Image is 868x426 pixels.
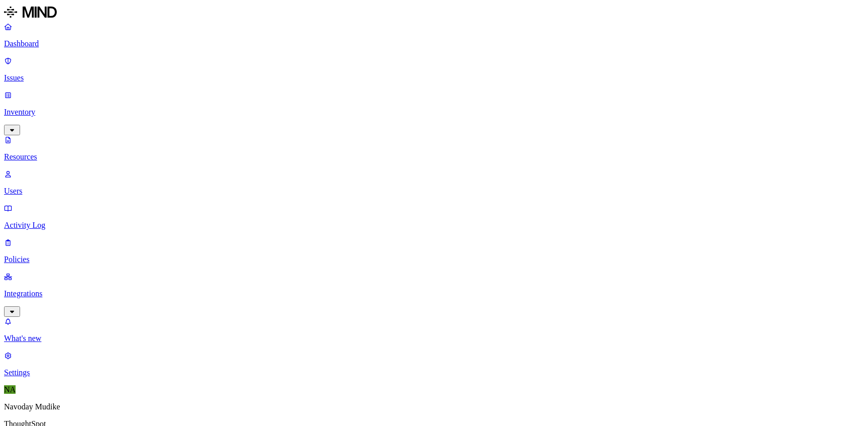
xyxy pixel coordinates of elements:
[4,289,864,298] p: Integrations
[4,73,864,82] p: Issues
[4,108,864,117] p: Inventory
[4,152,864,161] p: Resources
[4,368,864,377] p: Settings
[4,385,16,394] span: NA
[4,39,864,48] p: Dashboard
[4,4,57,20] img: MIND
[4,334,864,343] p: What's new
[4,221,864,230] p: Activity Log
[4,187,864,196] p: Users
[4,255,864,264] p: Policies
